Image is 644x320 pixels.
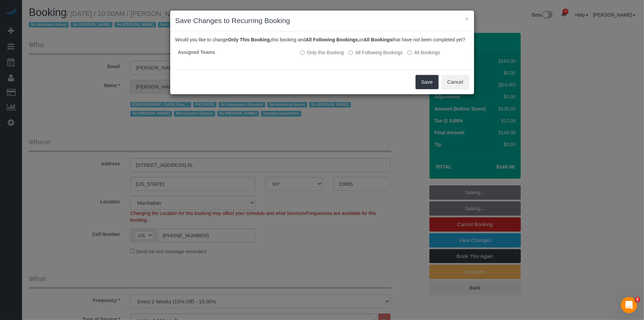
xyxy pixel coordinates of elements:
[349,49,403,56] label: This and all the bookings after it will be changed.
[407,51,412,55] input: All Bookings
[416,75,439,89] button: Save
[407,49,440,56] label: All bookings that have not been completed yet will be changed.
[465,15,469,22] button: ×
[306,37,359,42] b: All Following Bookings,
[635,297,640,302] span: 5
[178,49,215,55] strong: Assigned Teams
[300,49,344,56] label: All other bookings in the series will remain the same.
[300,51,305,55] input: Only this Booking
[442,75,469,89] button: Cancel
[175,36,469,43] p: Would you like to change this booking and or that have not been completed yet?
[349,51,353,55] input: All Following Bookings
[228,37,271,42] b: Only This Booking,
[621,297,637,313] iframe: Intercom live chat
[175,16,469,26] h3: Save Changes to Recurring Booking
[363,37,393,42] b: All Bookings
